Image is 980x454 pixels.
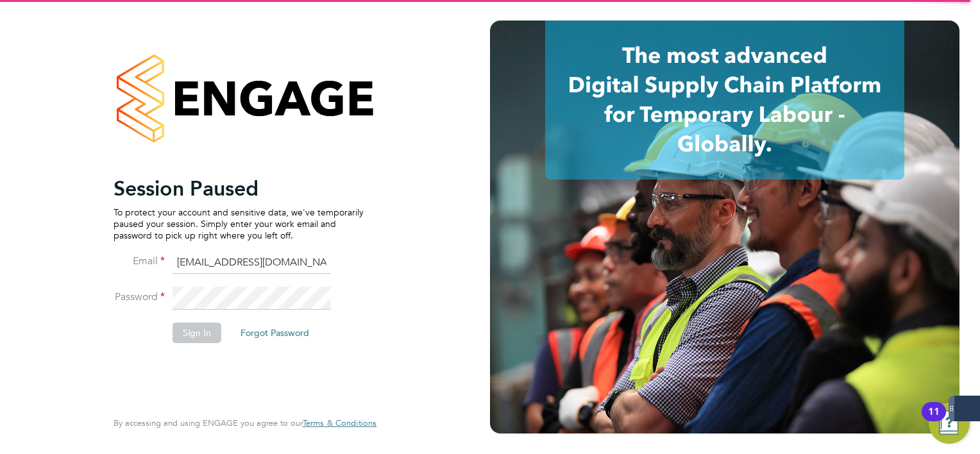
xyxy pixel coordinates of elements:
span: Terms & Conditions [303,417,376,428]
label: Email [114,255,165,268]
button: Forgot Password [230,323,319,343]
div: 11 [928,412,940,428]
button: Sign In [173,323,221,343]
a: Terms & Conditions [303,418,376,428]
button: Open Resource Center, 11 new notifications [929,403,970,444]
input: Enter your work email... [173,251,331,274]
label: Password [114,290,165,304]
span: By accessing and using ENGAGE you agree to our [114,417,376,428]
h2: Session Paused [114,176,364,201]
p: To protect your account and sensitive data, we've temporarily paused your session. Simply enter y... [114,206,364,242]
